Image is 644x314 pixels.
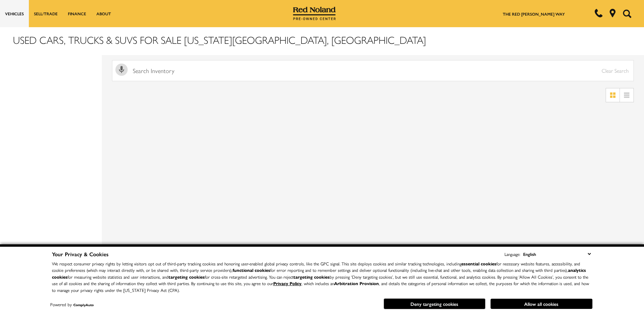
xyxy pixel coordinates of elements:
[115,64,128,76] svg: Click to toggle on voice search
[384,298,485,309] button: Deny targeting cookies
[620,0,634,27] button: Open the search field
[52,250,109,258] span: Your Privacy & Cookies
[334,280,379,286] strong: Arbitration Provision
[503,11,565,17] a: The Red [PERSON_NAME] Way
[73,302,94,307] a: ComplyAuto
[521,250,592,258] select: Language Select
[293,274,330,280] strong: targeting cookies
[273,280,301,286] a: Privacy Policy
[52,260,592,294] p: We respect consumer privacy rights by letting visitors opt out of third-party tracking cookies an...
[52,267,586,280] strong: analytics cookies
[293,7,336,20] img: Red Noland Pre-Owned
[491,299,592,309] button: Allow all cookies
[461,260,496,267] strong: essential cookies
[233,267,270,273] strong: functional cookies
[504,252,520,256] div: Language:
[168,274,205,280] strong: targeting cookies
[293,9,336,16] a: Red Noland Pre-Owned
[112,60,634,81] input: Search Inventory
[50,302,94,307] div: Powered by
